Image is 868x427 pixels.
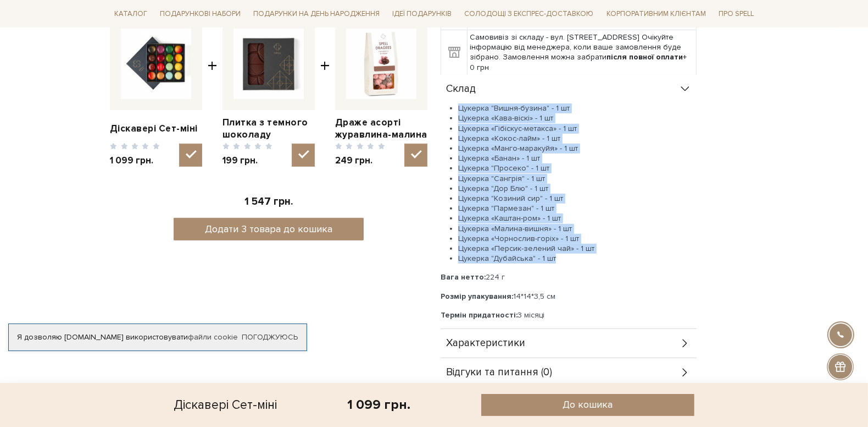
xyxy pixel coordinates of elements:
li: Цукерка «Каштан-ром» - 1 шт [458,214,697,223]
li: Цукерка «Малина-вишня» - 1 шт [458,224,697,234]
li: Цукерка "Дубайська" - 1 шт [458,254,697,264]
li: Цукерка "Просеко" - 1 шт [458,163,697,173]
a: Про Spell [714,6,758,23]
li: Цукерка «Чорнослив-горіх» - 1 шт [458,234,697,244]
a: Солодощі з експрес-доставкою [460,4,598,23]
b: Вага нетто: [441,272,486,282]
a: Подарункові набори [155,6,245,23]
span: До кошика [563,398,613,411]
img: Діскавері Сет-міні [121,29,191,99]
li: Цукерка "Дор Блю" - 1 шт [458,184,697,194]
li: Цукерка «Кава-віскі» - 1 шт [458,113,697,123]
a: Ідеї подарунків [388,6,456,23]
li: Цукерка «Манго-маракуйя» - 1 шт [458,144,697,154]
p: 3 місяці [441,310,697,320]
span: 1 547 грн. [244,195,293,208]
div: 1 099 грн. [348,396,411,413]
a: Погоджуюсь [242,332,298,342]
span: 249 грн. [335,155,385,167]
b: Розмір упакування: [441,292,513,301]
div: Я дозволяю [DOMAIN_NAME] використовувати [9,332,307,342]
span: + [320,18,330,166]
a: файли cookie [188,332,238,342]
p: 14*14*3,5 см [441,292,697,302]
button: До кошика [481,394,694,416]
button: Додати 3 товара до кошика [174,218,364,240]
li: Цукерка "Козиний сир" - 1 шт [458,194,697,204]
li: Цукерка "Пармезан" - 1 шт [458,204,697,214]
td: Самовивіз зі складу - вул. [STREET_ADDRESS] Очікуйте інформацію від менеджера, коли ваше замовлен... [468,30,697,75]
li: Цукерка «Персик-зелений чай» - 1 шт [458,244,697,254]
a: Корпоративним клієнтам [602,6,710,23]
li: Цукерка «Кокос-лайм» - 1 шт [458,134,697,144]
span: Відгуки та питання (0) [446,368,552,377]
a: Подарунки на День народження [249,6,384,23]
span: 199 грн. [222,155,272,167]
li: Цукерка "Вишня-бузина" - 1 шт [458,103,697,113]
img: Плитка з темного шоколаду [233,29,304,99]
span: Характеристики [446,338,525,348]
p: 224 г [441,272,697,282]
span: 1 099 грн. [110,155,160,167]
a: Каталог [110,6,152,23]
span: + [208,18,217,166]
a: Плитка з темного шоколаду [222,117,315,141]
a: Діскавері Сет-міні [110,123,202,135]
span: Склад [446,84,476,94]
b: після повної оплати [607,52,683,62]
b: Термін придатності: [441,310,518,320]
div: Діскавері Сет-міні [174,394,277,416]
img: Драже асорті журавлина-малина [346,29,416,99]
li: Цукерка «Банан» - 1 шт [458,154,697,163]
li: Цукерка "Сангрія" - 1 шт [458,174,697,184]
li: Цукерка «Гібіскус-метакса» - 1 шт [458,124,697,134]
a: Драже асорті журавлина-малина [335,117,427,141]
